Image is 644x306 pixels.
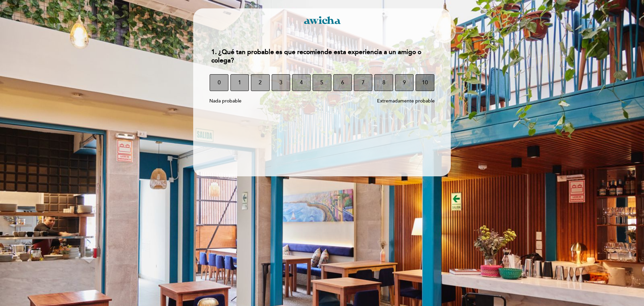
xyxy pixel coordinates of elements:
span: 1 [238,73,241,92]
button: 4 [292,74,311,91]
span: 3 [279,73,282,92]
span: 0 [218,73,221,92]
button: 6 [333,74,352,91]
button: 7 [354,74,372,91]
span: 9 [403,73,406,92]
img: header_1743609320.png [299,15,345,27]
button: 1 [230,74,249,91]
button: 5 [313,74,331,91]
span: Extremadamente probable [377,98,435,104]
span: Nada probable [209,98,241,104]
button: 0 [210,74,228,91]
button: 8 [374,74,393,91]
span: 7 [362,73,365,92]
span: 10 [422,73,428,92]
span: 2 [259,73,262,92]
span: 6 [341,73,344,92]
span: 4 [300,73,303,92]
button: 2 [251,74,269,91]
button: 9 [395,74,414,91]
span: 8 [382,73,385,92]
button: 10 [416,74,434,91]
span: 5 [320,73,323,92]
button: 3 [272,74,290,91]
div: 1. ¿Qué tan probable es que recomiende esta experiencia a un amigo o colega? [206,44,438,69]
